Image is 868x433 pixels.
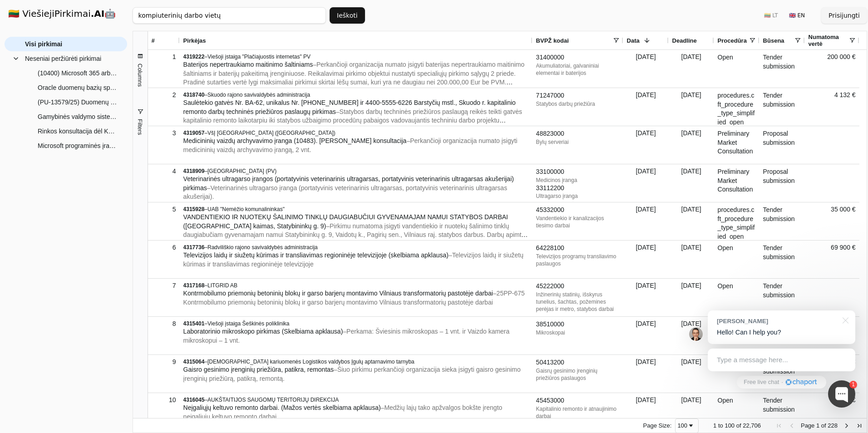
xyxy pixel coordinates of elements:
div: First Page [775,422,783,429]
span: Oracle duomenų bazių sprendimo paslaugos [38,81,118,94]
span: Veterinarinės ultragarso įrangos (portatyvinis veterinarinis ultragarsas, portatyvinis veterinari... [183,175,514,192]
div: – [183,129,529,137]
span: Būsena [763,37,784,44]
span: Viešoji įstaiga "Plačiajuostis internetas" PV [207,54,311,60]
div: 200 000 € [805,50,859,88]
span: – Veterinarinės ultragarso įranga (portatyvinis veterinarinis ultragarsas, portatyvinis veterinar... [183,184,508,201]
div: 31400000 [536,53,620,62]
span: – Šiuo pirkimu perkančioji organizacija sieka įsigyti gaisro gesinimo įrenginių priežiūrą, patikr... [183,366,521,382]
div: [DATE] [623,88,669,126]
span: Deadline [672,37,697,44]
div: [DATE] [623,126,669,164]
span: 1 [816,422,819,429]
span: Filters [137,119,143,135]
span: Microsoft programinės įrangos licencijų nuomos pirkimas [38,139,118,153]
div: Preliminary Market Consultation [714,126,759,164]
span: – Perkančioji organizacija numato įsigyti medicininių vaizdų archyvavimo įrangą, 2 vnt. [183,137,518,153]
span: – Televizijos laidų ir siužetų kūrimas ir transliavimas regioninėje televizijoje [183,251,523,268]
span: Skuodo rajono savivaldybės administracija [207,92,310,98]
span: to [718,422,723,429]
div: Page Size: [643,422,672,429]
div: Televizijos programų transliavimo paslaugos [536,253,620,267]
div: [DATE] [669,202,714,240]
div: [DATE] [623,164,669,202]
span: Radviliškio rajono savivaldybės administracija [207,244,318,251]
div: [DATE] [669,241,714,278]
span: Laboratorinio mikroskopo pirkimas (Skelbiama apklausa) [183,328,343,335]
span: 4318909 [183,168,205,174]
input: Greita paieška... [133,7,326,24]
div: [DATE] [623,393,669,431]
div: Tender submission [759,393,805,431]
div: 45332000 [536,206,620,215]
span: 4317736 [183,244,205,251]
div: [DATE] [669,126,714,164]
div: Medicinos įranga [536,177,620,184]
div: [DATE] [669,279,714,316]
span: (10400) Microsoft 365 arba lygiaverčių licencijų nuoma [38,66,118,80]
div: Open [714,279,759,316]
div: Preliminary Market Consultation [714,164,759,202]
div: 4 132 € [805,88,859,126]
div: Tender submission [759,279,805,316]
span: AUKŠTAITIJOS SAUGOMŲ TERITORIJŲ DIREKCIJA [207,397,339,403]
span: 4315928 [183,206,205,212]
div: Last Page [856,422,863,429]
div: Open [714,50,759,88]
div: 1 [152,50,176,64]
span: Baterijos nepertraukiamo maitinimo šaltiniams [183,61,313,68]
div: [DATE] [669,164,714,202]
div: 33112200 [536,184,620,193]
span: Medicininių vaizdų archyvavimo įranga (10483). [PERSON_NAME] konsultacija [183,137,407,144]
span: Gamybinės valdymo sistemos SCADA diegimo, programinės įrangos palaikymo ir priežiūros paslaugų pi... [38,110,118,123]
div: 4 [152,165,176,178]
div: 35 000 € [805,202,859,240]
span: Neįgaliųjų keltuvo remonto darbai. (Mažos vertės skelbiama apklausa) [183,404,381,411]
span: VANDENTIEKIO IR NUOTEKŲ ŠALINIMO TINKLŲ DAUGIABUČIUI GYVENAMAJAM NAMUI STATYBOS DARBAI ([GEOGRAPH... [183,213,508,230]
button: Ieškoti [330,7,365,24]
div: · [781,378,783,387]
span: Visi pirkimai [25,37,62,51]
span: Free live chat [744,378,779,387]
span: Columns [137,64,143,87]
div: 9 [152,355,176,369]
div: 50413200 [536,358,620,367]
div: Gaisrų gesinimo įrenginių priežiūros paslaugos [536,367,620,382]
span: (PU-13579/25) Duomenų centro nuoma (rinkos konsultacija) [38,95,118,109]
div: 33100000 [536,167,620,177]
span: – Pirkimu numatoma įsigyti vandentiekio ir nuotekų šalinimo tinklų daugiabučiam gyvenamajam namui... [183,222,528,247]
div: Tender submission [759,88,805,126]
div: Kapitalinio remonto ir atnaujinimo darbai [536,405,620,420]
div: 100 [677,422,687,429]
div: – [183,167,529,175]
span: – Statybos darbų techninės priežiūros paslaugą reikės teikti gatvės kapitalinio remonto laikotarp... [183,108,522,142]
div: 8 [152,317,176,330]
span: 4315064 [183,359,205,365]
span: – 25PP-675 Kontrmobilumo priemonių betoninių blokų ir garso barjerų montavimo Vilniaus transforma... [183,290,525,306]
div: 82 645 € [805,355,859,393]
div: [DATE] [669,50,714,88]
span: 22,706 [743,422,761,429]
div: [DATE] [623,317,669,354]
span: 100 [725,422,735,429]
span: 4316045 [183,397,205,403]
div: Tender submission [759,241,805,278]
span: Numatoma vertė [809,34,848,47]
div: Mikroskopai [536,329,620,336]
div: 1 [849,381,857,389]
div: Ultragarso įranga [536,192,620,200]
div: 6 [152,241,176,254]
span: [GEOGRAPHIC_DATA] (PV) [207,168,276,174]
div: Open [714,355,759,393]
a: Free live chat· [737,376,826,389]
div: procedures.cft_procedure_type_simplified_open [714,88,759,126]
div: 71247000 [536,91,620,100]
span: Saulėtekio gatvės Nr. BA-62, unikalus Nr. [PHONE_NUMBER] ir 4400-5555-6226 Barstyčių mstl., Skuod... [183,99,516,115]
span: – Perkama: Šviesinis mikroskopas – 1 vnt. ir Vaizdo kamera mikroskopui – 1 vnt. [183,328,510,344]
strong: .AI [91,8,105,19]
div: Page Size [675,418,699,433]
div: [DATE] [623,279,669,316]
span: Rinkos konsultacija dėl Kontrolės ir praėjimo posto Nr.3, adresu Pravieniškių g. 10, Pravieniškių... [38,124,118,138]
div: 45453000 [536,396,620,405]
span: 4319057 [183,130,205,136]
